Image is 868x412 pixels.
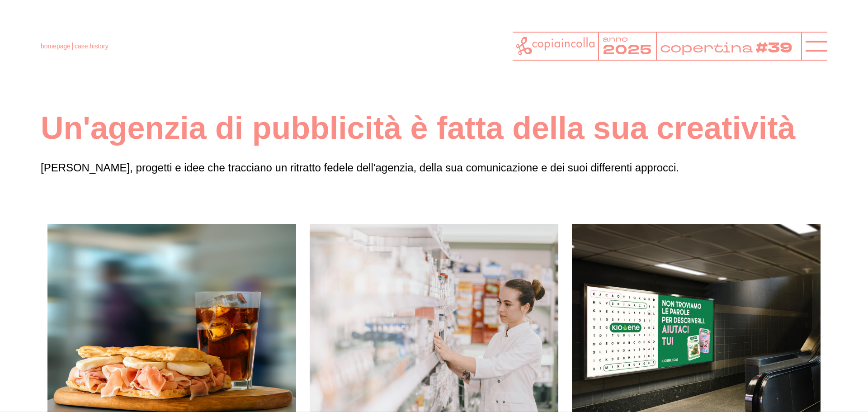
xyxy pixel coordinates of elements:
span: case history [75,43,108,50]
tspan: #39 [758,38,797,58]
tspan: 2025 [603,41,651,60]
p: [PERSON_NAME], progetti e idee che tracciano un ritratto fedele dell'agenzia, della sua comunicaz... [41,159,827,176]
tspan: copertina [660,38,755,57]
tspan: anno [603,34,628,44]
a: homepage [41,43,71,50]
h1: Un'agenzia di pubblicità è fatta della sua creatività [41,109,827,148]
